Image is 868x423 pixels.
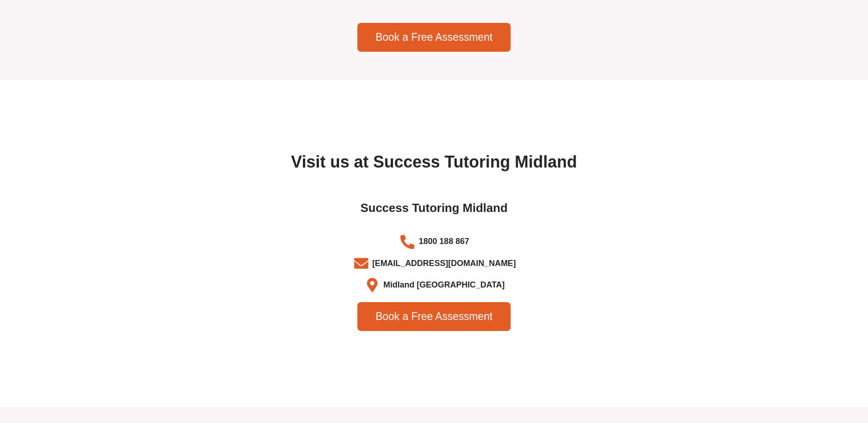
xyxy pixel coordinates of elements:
iframe: Chat Widget [716,320,868,423]
h2: Visit us at Success Tutoring Midland [178,152,690,173]
a: Book a Free Assessment [357,23,511,52]
span: [EMAIL_ADDRESS][DOMAIN_NAME] [370,256,516,271]
span: 1800 188 867 [416,234,469,249]
span: Midland [GEOGRAPHIC_DATA] [381,277,505,293]
span: Book a Free Assessment [376,32,493,43]
span: Book a Free Assessment [376,311,493,322]
a: Book a Free Assessment [357,302,511,331]
h2: Success Tutoring Midland [183,201,686,216]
